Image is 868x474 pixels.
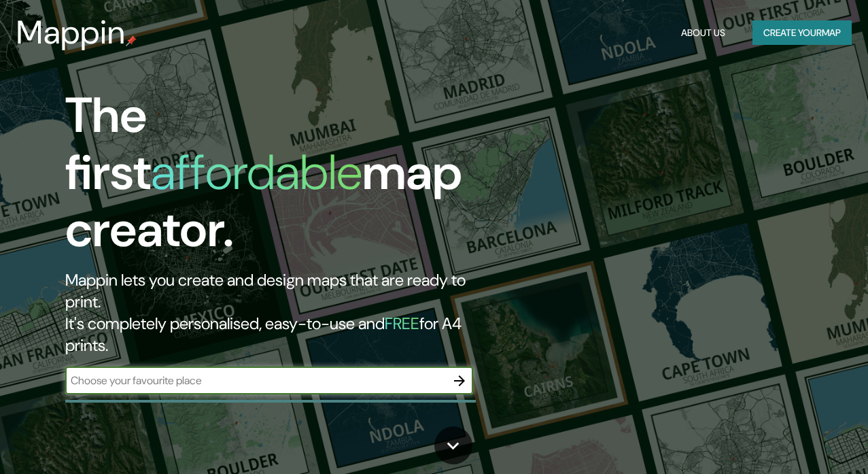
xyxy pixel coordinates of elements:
[65,269,500,356] h2: Mappin lets you create and design maps that are ready to print. It's completely personalised, eas...
[151,141,362,204] h1: affordable
[65,87,500,269] h1: The first map creator.
[676,20,731,46] button: About Us
[126,35,137,46] img: mappin-pin
[65,373,446,388] input: Choose your favourite place
[385,313,419,334] h5: FREE
[752,20,852,46] button: Create yourmap
[16,14,126,52] h3: Mappin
